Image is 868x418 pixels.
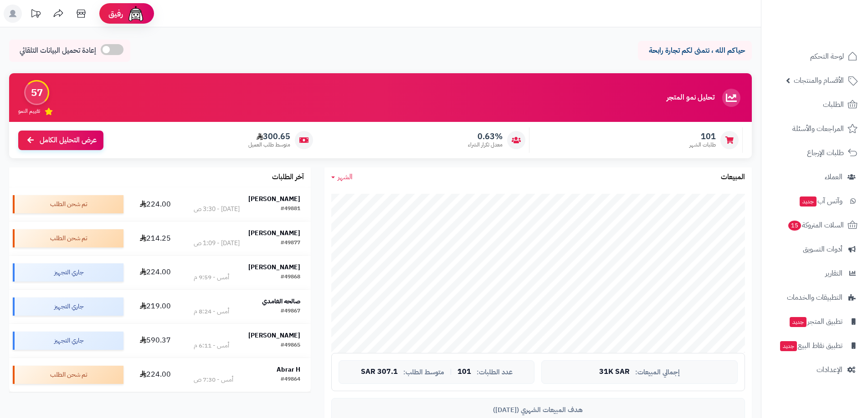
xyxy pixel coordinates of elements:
[799,195,842,207] span: وآتس آب
[331,172,353,182] a: الشهر
[194,273,229,282] div: أمس - 9:59 م
[825,267,842,280] span: التقارير
[468,141,503,149] span: معدل تكرار الشراء
[248,228,300,238] strong: [PERSON_NAME]
[767,142,863,164] a: طلبات الإرجاع
[468,131,503,141] span: 0.63%
[18,107,40,115] span: تقييم النمو
[194,341,229,350] div: أمس - 6:11 م
[477,368,513,376] span: عدد الطلبات:
[248,194,300,204] strong: [PERSON_NAME]
[635,368,680,376] span: إجمالي المبيعات:
[767,118,863,140] a: المراجعات والأسئلة
[767,262,863,284] a: التقارير
[281,205,300,214] div: #49881
[18,131,103,150] a: عرض التحليل الكامل
[248,141,290,149] span: متوسط طلب العميل
[127,222,184,255] td: 214.25
[40,135,97,146] span: عرض التحليل الكامل
[792,122,844,135] span: المراجعات والأسئلة
[24,5,47,25] a: تحديثات المنصة
[13,229,123,247] div: تم شحن الطلب
[794,74,844,87] span: الأقسام والمنتجات
[457,368,471,376] span: 101
[262,297,300,306] strong: صالحه الغامدي
[823,98,844,111] span: الطلبات
[281,375,300,384] div: #49864
[767,238,863,260] a: أدوات التسويق
[810,50,844,63] span: لوحة التحكم
[361,368,398,376] span: 307.1 SAR
[689,141,716,149] span: طلبات الشهر
[800,196,817,206] span: جديد
[13,195,123,213] div: تم شحن الطلب
[277,365,300,374] strong: Abrar H
[20,45,96,56] span: إعادة تحميل البيانات التلقائي
[767,94,863,116] a: الطلبات
[13,297,123,316] div: جاري التجهيز
[667,94,714,102] h3: تحليل نمو المتجر
[689,131,716,141] span: 101
[281,239,300,248] div: #49877
[194,307,229,316] div: أمس - 8:24 م
[13,366,123,384] div: تم شحن الطلب
[767,45,863,67] a: لوحة التحكم
[13,263,123,282] div: جاري التجهيز
[645,45,745,56] p: حياكم الله ، نتمنى لكم تجارة رابحة
[788,221,801,231] span: 15
[767,335,863,357] a: تطبيق نقاط البيعجديد
[450,368,452,375] span: |
[248,262,300,272] strong: [PERSON_NAME]
[721,173,745,181] h3: المبيعات
[127,324,184,358] td: 590.37
[272,173,304,181] h3: آخر الطلبات
[807,146,844,159] span: طلبات الإرجاع
[127,5,145,23] img: ai-face.png
[779,339,842,352] span: تطبيق نقاط البيع
[767,359,863,381] a: الإعدادات
[767,311,863,332] a: تطبيق المتجرجديد
[281,307,300,316] div: #49867
[789,315,842,328] span: تطبيق المتجر
[281,341,300,350] div: #49865
[599,368,630,376] span: 31K SAR
[108,8,123,19] span: رفيق
[194,375,233,384] div: أمس - 7:30 ص
[339,405,738,415] div: هدف المبيعات الشهري ([DATE])
[281,273,300,282] div: #49868
[787,291,842,304] span: التطبيقات والخدمات
[248,131,290,141] span: 300.65
[194,239,240,248] div: [DATE] - 1:09 ص
[248,331,300,340] strong: [PERSON_NAME]
[790,317,806,327] span: جديد
[780,341,797,351] span: جديد
[803,243,842,256] span: أدوات التسويق
[767,166,863,188] a: العملاء
[338,171,353,182] span: الشهر
[403,368,444,376] span: متوسط الطلب:
[127,358,184,392] td: 224.00
[127,290,184,323] td: 219.00
[817,363,842,376] span: الإعدادات
[767,287,863,308] a: التطبيقات والخدمات
[767,190,863,212] a: وآتس آبجديد
[825,171,842,183] span: العملاء
[127,256,184,289] td: 224.00
[13,332,123,350] div: جاري التجهيز
[194,205,240,214] div: [DATE] - 3:30 ص
[127,187,184,221] td: 224.00
[767,214,863,236] a: السلات المتروكة15
[787,219,844,232] span: السلات المتروكة
[806,22,859,41] img: logo-2.png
